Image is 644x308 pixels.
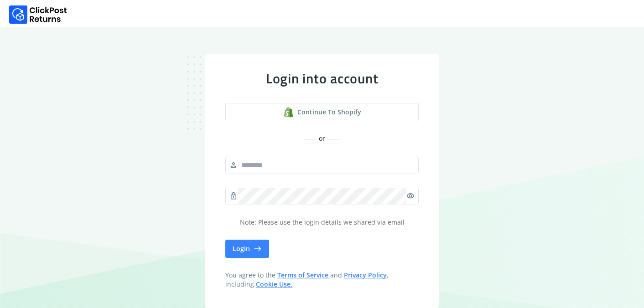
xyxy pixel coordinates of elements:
span: person [229,159,238,171]
div: or [225,134,419,143]
button: Login east [225,240,269,258]
a: Terms of Service [277,271,330,279]
img: Logo [9,5,67,24]
span: visibility [406,190,415,202]
span: lock [229,190,238,202]
a: shopify logoContinue to shopify [225,103,419,121]
img: shopify logo [283,107,294,118]
span: east [254,242,262,255]
button: Continue to shopify [225,103,419,121]
p: Note: Please use the login details we shared via email [225,218,419,227]
a: Cookie Use. [256,280,292,288]
a: Privacy Policy [344,271,387,279]
span: Continue to shopify [297,108,361,117]
div: Login into account [225,70,419,87]
span: You agree to the and , including [225,271,419,289]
